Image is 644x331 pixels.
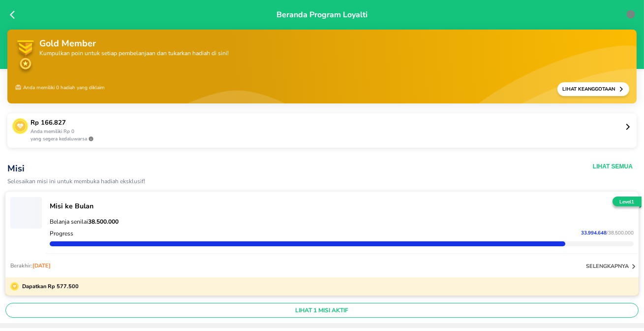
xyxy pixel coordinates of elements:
[581,230,607,236] span: 33.994.648
[50,201,634,211] p: Misi ke Bulan
[32,262,51,269] span: [DATE]
[10,262,51,269] p: Berakhir:
[39,50,229,56] p: Kumpulkan poin untuk setiap pembelanjaan dan tukarkan hadiah di sini!
[10,197,42,228] button: ‌
[611,199,644,206] p: Level 1
[586,263,629,270] p: selengkapnya
[31,135,624,143] p: yang segera kedaluwarsa
[276,9,368,61] p: Beranda Program Loyalti
[31,118,624,128] p: Rp 166.827
[50,230,73,237] p: Progress
[593,163,633,170] button: Lihat Semua
[10,306,634,314] span: LIHAT 1 MISI AKTIF
[39,37,229,50] p: Gold Member
[15,82,105,96] p: Anda memiliki 0 hadiah yang diklaim
[50,218,119,226] span: Belanja senilai
[5,303,639,318] button: LIHAT 1 MISI AKTIF
[586,262,639,271] button: selengkapnya
[31,128,624,135] p: Anda memiliki Rp 0
[607,230,634,236] span: / 38.500.000
[88,218,119,226] strong: 38.500.000
[19,282,79,291] p: Dapatkan Rp 577.500
[562,86,618,93] p: Lihat Keanggotaan
[7,178,475,185] p: Selesaikan misi ini untuk membuka hadiah eksklusif!
[7,163,475,174] p: Misi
